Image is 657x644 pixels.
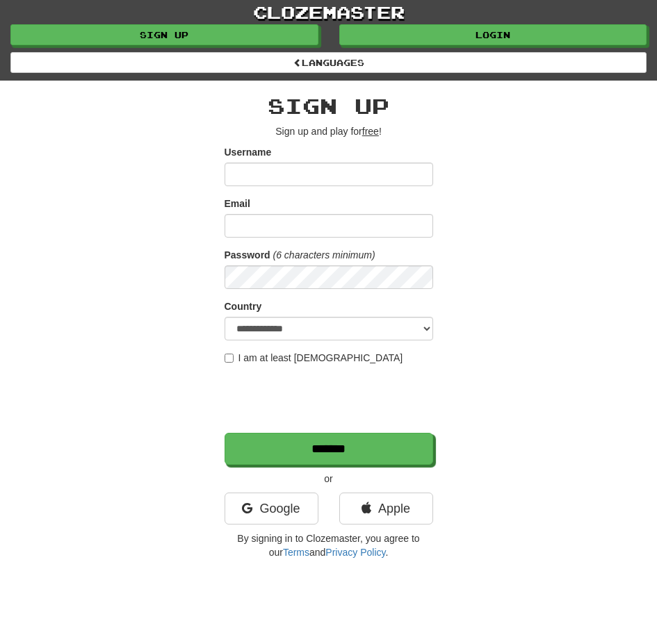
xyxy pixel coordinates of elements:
h2: Sign up [225,94,433,117]
iframe: reCAPTCHA [225,372,436,426]
input: I am at least [DEMOGRAPHIC_DATA] [225,354,234,363]
a: Privacy Policy [325,547,385,558]
a: Apple [339,493,433,525]
a: Languages [10,52,647,73]
u: free [362,126,379,137]
a: Login [339,24,647,45]
label: I am at least [DEMOGRAPHIC_DATA] [225,351,403,365]
label: Country [225,299,262,313]
a: Google [225,493,318,525]
label: Email [225,197,250,210]
label: Username [225,145,272,159]
em: (6 characters minimum) [273,249,375,261]
p: By signing in to Clozemaster, you agree to our and . [225,531,433,559]
a: Sign up [10,24,318,45]
label: Password [225,248,270,262]
p: or [225,472,433,486]
a: Terms [283,547,309,558]
p: Sign up and play for ! [225,124,433,138]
